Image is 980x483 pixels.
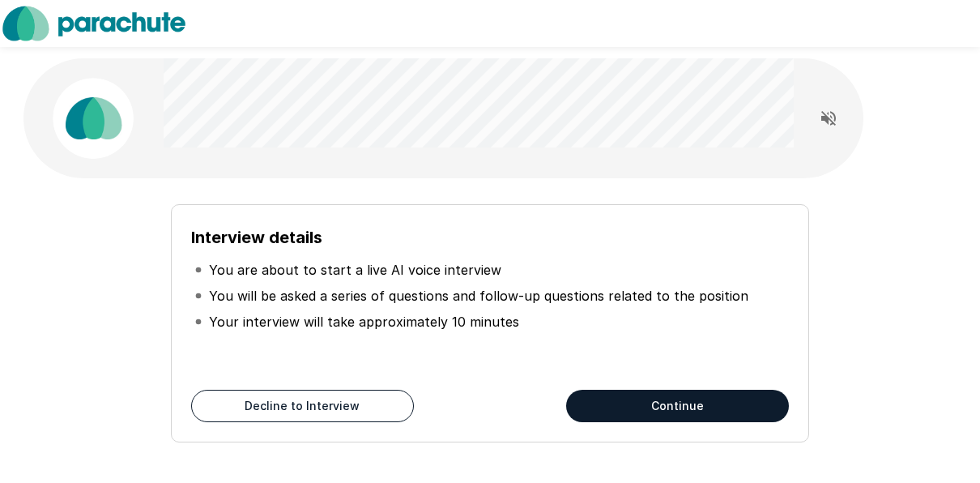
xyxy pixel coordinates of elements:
p: You will be asked a series of questions and follow-up questions related to the position [209,286,748,306]
p: Your interview will take approximately 10 minutes [209,312,519,331]
button: Continue [566,390,789,422]
b: Interview details [191,228,322,247]
button: Read questions aloud [812,102,845,135]
p: You are about to start a live AI voice interview [209,260,501,280]
button: Decline to Interview [191,390,414,422]
img: parachute_avatar.png [53,78,134,159]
